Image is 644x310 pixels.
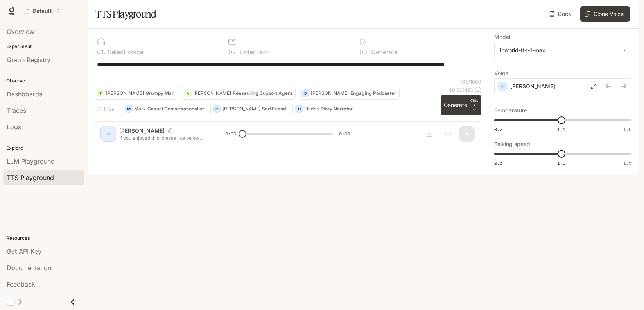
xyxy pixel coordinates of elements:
[122,103,207,115] button: MMarkCasual Conversationalist
[580,6,630,22] button: Clone Voice
[184,87,191,100] div: A
[494,108,527,113] p: Temperature
[94,103,119,115] button: Hide
[97,87,104,100] div: T
[461,78,481,85] p: 148 / 1000
[228,49,238,55] p: 0 2 .
[494,34,510,40] p: Model
[449,87,474,93] p: $ 0.001480
[441,95,481,115] button: GenerateCTRL +⏎
[470,98,478,107] p: CTRL +
[500,46,619,54] div: inworld-tts-1-max
[238,49,268,55] p: Enter text
[262,107,286,111] p: Sad Friend
[320,107,353,111] p: Story Narrator
[494,141,530,147] p: Talking speed
[106,91,144,96] p: [PERSON_NAME]
[470,98,478,112] p: ⏎
[299,87,400,100] button: D[PERSON_NAME]Engaging Podcaster
[210,103,289,115] button: O[PERSON_NAME]Sad Friend
[94,87,178,100] button: T[PERSON_NAME]Grumpy Man
[548,6,574,22] a: Docs
[106,49,144,55] p: Select voice
[213,103,221,115] div: O
[623,160,631,166] span: 1.5
[311,91,349,96] p: [PERSON_NAME]
[233,91,292,96] p: Reassuring Support Agent
[350,91,396,96] p: Engaging Podcaster
[296,103,303,115] div: H
[495,43,631,58] div: inworld-tts-1-max
[369,49,398,55] p: Generate
[494,160,502,166] span: 0.5
[147,107,204,111] p: Casual Conversationalist
[97,49,106,55] p: 0 1 .
[125,103,132,115] div: M
[20,3,64,19] button: All workspaces
[623,126,631,133] span: 1.5
[292,103,356,115] button: HHadesStory Narrator
[95,6,156,22] h1: TTS Playground
[222,107,260,111] p: [PERSON_NAME]
[494,126,502,133] span: 0.7
[494,70,508,76] p: Voice
[181,87,296,100] button: A[PERSON_NAME]Reassuring Support Agent
[510,82,555,90] p: [PERSON_NAME]
[359,49,369,55] p: 0 3 .
[134,107,146,111] p: Mark
[305,107,319,111] p: Hades
[557,126,565,133] span: 1.1
[557,160,565,166] span: 1.0
[193,91,231,96] p: [PERSON_NAME]
[145,91,174,96] p: Grumpy Man
[32,8,52,14] p: Default
[302,87,309,100] div: D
